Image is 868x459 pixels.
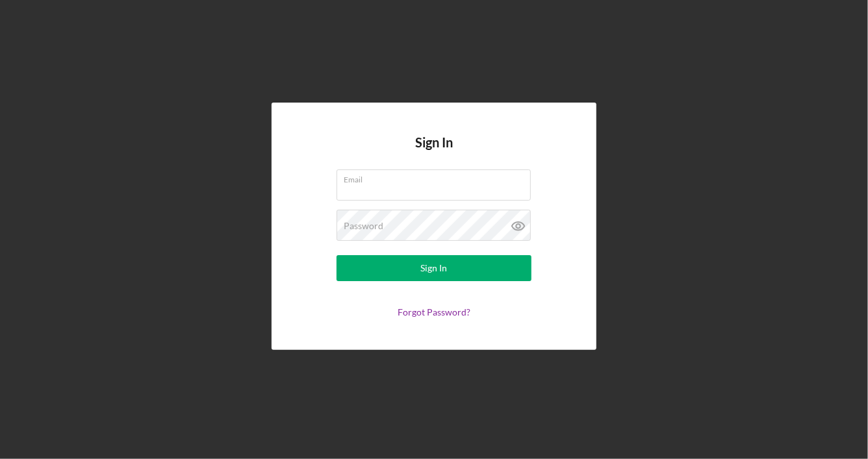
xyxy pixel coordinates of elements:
div: Sign In [421,255,448,281]
h4: Sign In [415,135,453,169]
a: Forgot Password? [398,306,470,317]
button: Sign In [337,255,531,281]
label: Password [344,221,383,231]
label: Email [344,170,531,184]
